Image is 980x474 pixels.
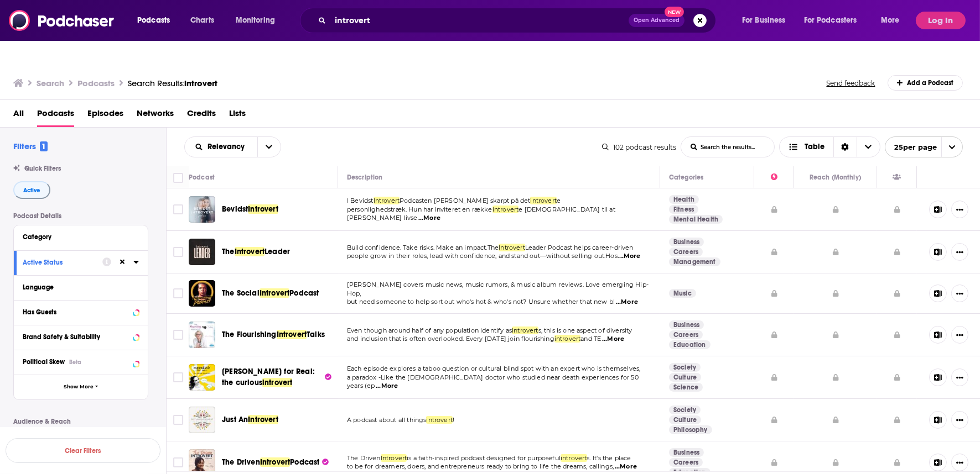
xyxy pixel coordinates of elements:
span: Even though around half of any population identify as [347,326,512,334]
span: introvert [262,378,293,387]
a: Careers [669,458,703,467]
a: Business [669,320,704,329]
div: Categories [669,171,703,184]
button: Political SkewBeta [23,355,139,368]
a: Charts [183,12,221,29]
a: Podchaser - Follow, Share and Rate Podcasts [9,10,115,31]
span: Toggle select row [173,247,183,257]
h2: Filters [13,141,48,151]
span: e [557,197,561,204]
span: Toggle select row [173,372,183,382]
a: Credits [187,104,216,127]
button: Send feedback [823,78,879,88]
span: Talks [307,330,325,339]
span: a paradox -Like the [DEMOGRAPHIC_DATA] doctor who studied near death experiences for 50 years (ep [347,373,639,390]
span: ...More [618,252,640,261]
button: Open AdvancedNew [629,14,685,27]
span: Each episode explores a taboo question or cultural blind spot with an expert who is themselves, [347,365,640,372]
span: e [DEMOGRAPHIC_DATA] til at [PERSON_NAME] livse [347,206,615,222]
div: Sort Direction [833,137,857,157]
a: The SocialIntrovertPodcast [222,288,319,299]
span: s. It's the place [587,454,631,462]
span: Build confidence. Take risks. Make an impact.The [347,244,499,251]
span: 25 per page [885,139,937,156]
span: Relevancy [208,143,248,151]
span: Introvert [235,247,265,256]
span: Introvert [248,415,278,424]
button: Log In [916,12,966,29]
span: I Bevidst [347,197,374,204]
div: Category [23,233,132,241]
button: Show More [14,375,148,399]
div: Power Score [771,171,777,184]
span: ...More [616,298,638,307]
span: Introvert [277,330,307,339]
h2: Choose View [779,136,880,157]
a: Society [669,363,701,372]
a: Society [669,405,701,414]
button: open menu [185,143,257,151]
img: The Flourishing Introvert Talks [189,322,215,348]
span: A podcast about all things [347,416,426,424]
span: Podcasts [37,104,74,127]
span: Toggle select row [173,330,183,340]
span: ...More [376,382,398,391]
img: The Social Introvert Podcast [189,280,215,307]
span: introvert [554,335,581,343]
button: Show More Button [951,243,968,261]
button: Brand Safety & Suitability [23,330,139,344]
a: The DrivenIntrovertPodcast [222,457,329,468]
button: open menu [129,12,184,29]
a: Search Results:introvert [128,78,217,88]
span: New [665,7,685,17]
button: Clear Filters [6,438,160,463]
img: The Introvert Leader [189,239,215,265]
span: to be for dreamers, doers, and entrepreneurs ready to bring to life the dreams, callings, [347,462,614,470]
span: and TE [580,335,601,343]
a: Careers [669,247,703,256]
a: Just AnIntrovert [222,414,278,425]
div: Search podcasts, credits, & more... [310,8,727,33]
a: Fitness [669,205,698,214]
a: All [13,104,24,127]
a: Philosophy [669,425,712,434]
a: [PERSON_NAME] for Real: the curiousintrovert [222,366,331,388]
a: BevidstIntrovert [222,204,278,215]
img: Just An Introvert [189,407,215,433]
span: Toggle select row [173,204,183,214]
button: Show More Button [951,411,968,429]
div: Language [23,283,132,291]
span: 1 [40,141,48,151]
span: s, this is one aspect of diversity [538,326,632,334]
span: introvert [512,326,538,334]
input: Search podcasts, credits, & more... [330,12,629,29]
button: Show More Button [951,368,968,386]
span: Podcast [290,457,319,467]
img: Meredith for Real: the curious introvert [189,364,215,391]
div: Brand Safety & Suitability [23,333,129,341]
span: Toggle select row [173,415,183,425]
span: Introvert [374,197,400,204]
span: More [881,13,900,28]
span: Episodes [87,104,123,127]
button: open menu [885,136,963,157]
button: Show More Button [951,285,968,302]
span: Introvert [499,244,525,251]
a: Lists [229,104,246,127]
span: introvert [561,454,587,462]
span: For Business [742,13,786,28]
span: The Flourishing [222,330,277,339]
span: Networks [137,104,174,127]
button: Language [23,280,139,294]
button: open menu [257,137,281,157]
div: Podcast [189,171,215,184]
button: open menu [797,12,873,29]
span: ...More [602,335,624,344]
a: TheIntrovertLeader [222,246,290,257]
